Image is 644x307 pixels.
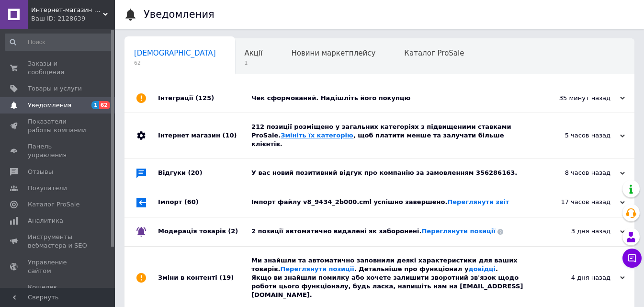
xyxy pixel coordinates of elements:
[421,227,495,235] a: Переглянути позиції
[251,256,529,300] div: Ми знайшли та автоматично заповнили деякі характеристики для ваших товарів. . Детальніше про функ...
[251,169,529,177] div: У вас новий позитивний відгук про компанію за замовленням 356286163.
[134,59,216,67] span: 62
[91,101,99,109] span: 1
[99,101,110,109] span: 62
[134,49,216,57] span: [DEMOGRAPHIC_DATA]
[31,14,115,23] div: Ваш ID: 2128639
[529,131,625,140] div: 5 часов назад
[28,258,89,275] span: Управление сайтом
[28,184,67,193] span: Покупатели
[622,249,642,268] button: Чат с покупателем
[251,94,529,102] div: Чек сформований. Надішліть його покупцю
[529,227,625,236] div: 3 дня назад
[158,84,251,113] div: Інтеграції
[251,227,529,236] div: 2 позиції автоматично видалені як заборонені.
[28,200,79,209] span: Каталог ProSale
[251,123,529,149] div: 212 позиції розміщено у загальних категоріях з підвищеними ставками ProSale. , щоб платити менше ...
[219,274,234,281] span: (19)
[228,227,238,235] span: (2)
[5,34,113,51] input: Поиск
[529,198,625,206] div: 17 часов назад
[468,265,496,273] a: довідці
[28,216,63,225] span: Аналитика
[28,168,53,176] span: Отзывы
[184,198,199,205] span: (60)
[28,59,89,77] span: Заказы и сообщения
[280,265,354,273] a: Переглянути позиції
[158,188,251,217] div: Імпорт
[529,169,625,177] div: 8 часов назад
[222,132,237,139] span: (10)
[158,217,251,246] div: Модерація товарів
[529,94,625,102] div: 35 минут назад
[28,101,71,110] span: Уведомления
[281,132,353,139] a: Змініть їх категорію
[245,59,263,67] span: 1
[28,84,82,93] span: Товары и услуги
[529,273,625,282] div: 4 дня назад
[28,117,89,135] span: Показатели работы компании
[245,49,263,57] span: Акції
[195,94,214,102] span: (125)
[251,198,529,206] div: Імпорт файлу v8_9434_2b000.cml успішно завершено.
[447,198,509,205] a: Переглянути звіт
[158,113,251,159] div: Інтернет магазин
[28,142,89,159] span: Панель управления
[158,159,251,188] div: Відгуки
[404,49,464,57] span: Каталог ProSale
[31,6,103,14] span: Интернет-магазин ветеринарных препаратов «33 Коровы»
[291,49,375,57] span: Новини маркетплейсу
[188,169,203,176] span: (20)
[28,283,89,300] span: Кошелек компании
[28,233,89,250] span: Инструменты вебмастера и SEO
[144,9,215,20] h1: Уведомления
